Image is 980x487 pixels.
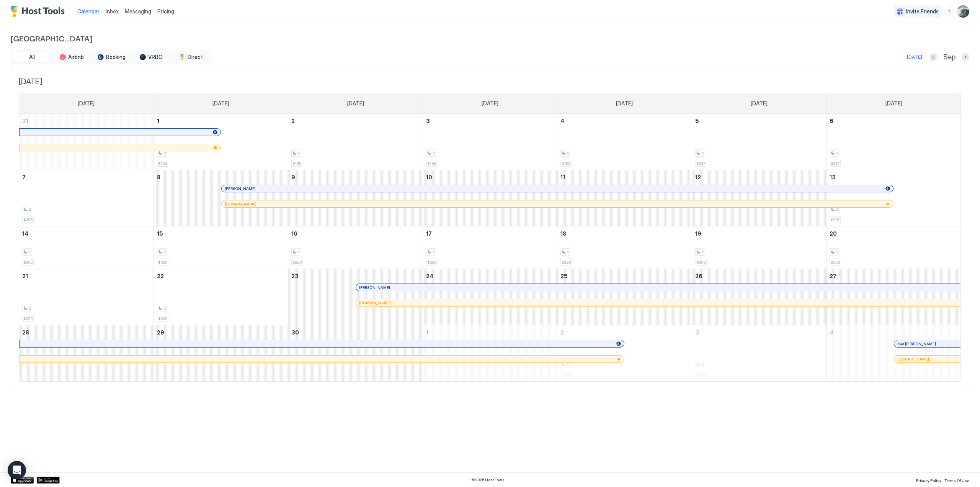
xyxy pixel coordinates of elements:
span: 25 [560,273,568,279]
span: © 2025 Host Tools [471,477,505,482]
span: 4 [830,329,833,336]
span: $263 [696,260,706,265]
span: 17 [426,230,432,237]
a: September 21, 2025 [19,269,154,283]
span: $195 [427,161,436,166]
a: October 1, 2025 [423,325,557,339]
span: 2 [163,306,166,311]
a: September 10, 2025 [423,170,557,184]
span: Calendar [77,8,100,15]
td: September 5, 2025 [692,114,826,170]
div: menu [945,7,954,16]
a: September 22, 2025 [154,269,288,283]
div: [PERSON_NAME] [225,186,890,191]
span: $224 [696,372,706,377]
span: 31 [22,118,28,124]
a: September 16, 2025 [288,226,422,241]
span: [PERSON_NAME] [359,285,390,290]
span: 7 [22,174,26,180]
td: September 14, 2025 [19,226,154,269]
div: tab-group [11,50,212,64]
span: 6 [830,118,833,124]
td: August 31, 2025 [19,114,154,170]
span: 2 [298,151,300,156]
a: Friday [743,93,775,114]
td: September 28, 2025 [19,325,154,382]
span: Privacy Policy [916,478,941,483]
a: Wednesday [474,93,506,114]
span: [DATE] [885,100,902,107]
span: 2 [298,249,300,254]
span: [DATE] [78,100,95,107]
a: September 5, 2025 [692,114,826,128]
span: [DATE] [212,100,229,107]
span: [DOMAIN_NAME] [897,357,929,362]
span: Booking [106,54,126,61]
button: Direct [172,52,210,62]
a: September 23, 2025 [288,269,422,283]
span: $229 [292,260,302,265]
span: 2 [29,306,31,311]
a: September 4, 2025 [557,114,691,128]
a: August 31, 2025 [19,114,154,128]
span: 2 [836,151,838,156]
span: 27 [830,273,836,279]
a: Sunday [70,93,102,114]
span: 2 [29,249,31,254]
span: 18 [560,230,566,237]
span: Pricing [157,8,174,15]
a: September 6, 2025 [826,114,961,128]
span: Inbox [106,8,119,15]
span: $195 [292,161,301,166]
span: $206 [23,260,33,265]
a: September 14, 2025 [19,226,154,241]
a: September 30, 2025 [288,325,422,339]
td: September 29, 2025 [154,325,288,382]
span: 2 [560,329,564,336]
span: 2 [567,249,569,254]
td: September 12, 2025 [692,170,826,226]
button: Next month [962,53,969,61]
td: September 19, 2025 [692,226,826,269]
td: September 17, 2025 [423,226,557,269]
td: September 9, 2025 [288,170,423,226]
td: September 15, 2025 [154,226,288,269]
span: $229 [158,260,167,265]
a: Tuesday [340,93,372,114]
span: Messaging [125,8,151,15]
span: 16 [291,230,297,237]
span: 9 [291,174,295,180]
span: $229 [158,316,167,321]
span: 2 [291,118,295,124]
td: September 10, 2025 [423,170,557,226]
span: 28 [22,329,29,336]
span: 8 [157,174,160,180]
td: September 4, 2025 [557,114,692,170]
span: 2 [836,249,838,254]
span: $195 [562,161,570,166]
a: October 3, 2025 [692,325,826,339]
div: App Store [11,477,34,484]
td: September 2, 2025 [288,114,423,170]
button: VRBO [132,52,170,62]
span: Direct [188,54,203,61]
button: Previous month [929,53,937,61]
a: September 26, 2025 [692,269,826,283]
a: September 13, 2025 [826,170,961,184]
a: Inbox [106,7,119,15]
div: [DOMAIN_NAME] [897,357,957,362]
a: September 11, 2025 [557,170,691,184]
span: 26 [695,273,702,279]
a: September 2, 2025 [288,114,422,128]
a: September 8, 2025 [154,170,288,184]
a: September 12, 2025 [692,170,826,184]
button: All [13,52,51,62]
div: [DOMAIN_NAME] [225,202,890,207]
td: October 2, 2025 [557,325,692,382]
a: Host Tools Logo [11,6,68,17]
a: September 18, 2025 [557,226,691,241]
span: 23 [291,273,299,279]
a: September 20, 2025 [826,226,961,241]
span: 2 [567,151,569,156]
td: September 20, 2025 [826,226,961,269]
